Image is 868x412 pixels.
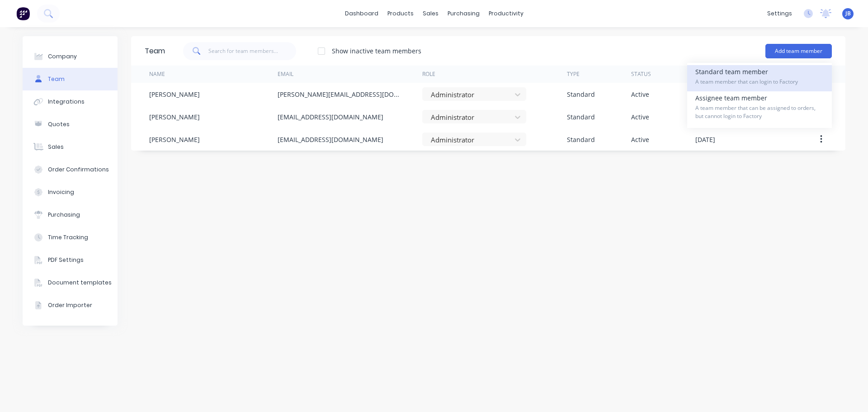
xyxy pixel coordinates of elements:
button: Standard team member A team member that can login to Factory [687,65,832,91]
div: Document templates [48,279,112,287]
button: Order Importer [23,294,118,317]
div: Type [567,70,580,78]
div: Active [631,135,649,144]
span: A team member that can be assigned to orders, but cannot login to Factory [695,104,824,120]
div: Email [278,70,293,78]
div: [PERSON_NAME] [149,90,200,99]
input: Search for team members... [208,42,297,60]
div: settings [763,7,797,20]
button: Team [23,68,118,90]
div: Invoicing [48,188,74,196]
button: Document templates [23,271,118,294]
span: A team member that can login to Factory [695,78,824,86]
div: Order Importer [48,301,92,309]
a: dashboard [340,7,383,20]
div: [PERSON_NAME] [149,112,200,122]
div: PDF Settings [48,256,84,264]
div: Time Tracking [48,233,88,242]
div: Sales [48,143,64,151]
button: Add team member [765,44,832,58]
div: purchasing [443,7,484,20]
div: Order Confirmations [48,166,109,174]
div: [EMAIL_ADDRESS][DOMAIN_NAME] [278,135,383,144]
div: Active [631,112,649,122]
div: Purchasing [48,211,80,219]
button: Quotes [23,113,118,136]
div: Company [48,52,77,61]
div: Name [149,70,165,78]
div: Standard team member [695,65,824,91]
div: Team [48,75,65,83]
div: productivity [484,7,528,20]
button: Time Tracking [23,226,118,249]
div: Active [631,90,649,99]
div: [EMAIL_ADDRESS][DOMAIN_NAME] [278,112,383,122]
button: Invoicing [23,181,118,204]
button: Assignee team member A team member that can be assigned to orders, but cannot login to Factory [687,91,832,126]
div: Quotes [48,120,70,128]
button: PDF Settings [23,249,118,271]
button: Purchasing [23,204,118,226]
div: sales [418,7,443,20]
button: Sales [23,136,118,158]
div: Show inactive team members [332,46,421,56]
span: JB [845,9,851,18]
div: Assignee team member [695,91,824,126]
div: Status [631,70,651,78]
button: Company [23,45,118,68]
div: Role [422,70,435,78]
div: Standard [567,90,595,99]
div: products [383,7,418,20]
button: Order Confirmations [23,158,118,181]
div: Integrations [48,98,85,106]
img: Factory [16,7,30,20]
button: Integrations [23,90,118,113]
div: [PERSON_NAME] [149,135,200,144]
div: Standard [567,112,595,122]
div: Team [145,46,165,57]
div: Standard [567,135,595,144]
div: [PERSON_NAME][EMAIL_ADDRESS][DOMAIN_NAME] [278,90,404,99]
div: [DATE] [695,135,715,144]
